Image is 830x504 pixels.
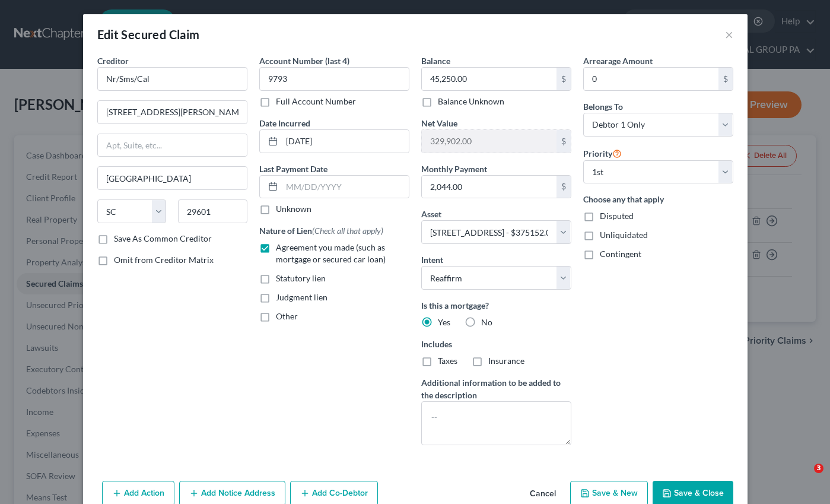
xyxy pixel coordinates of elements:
[97,26,200,43] div: Edit Secured Claim
[114,255,214,265] span: Omit from Creditor Matrix
[584,68,718,90] input: 0.00
[718,68,733,90] div: $
[421,299,571,312] label: Is this a mortgage?
[556,176,571,198] div: $
[422,130,556,153] input: 0.00
[282,130,409,153] input: MM/DD/YYYY
[114,233,212,245] label: Save As Common Creditor
[421,376,571,401] label: Additional information to be added to the description
[276,242,386,264] span: Agreement you made (such as mortgage or secured car loan)
[276,96,356,107] label: Full Account Number
[421,209,441,219] span: Asset
[725,27,733,42] button: ×
[421,117,457,129] label: Net Value
[814,464,823,473] span: 3
[259,55,349,67] label: Account Number (last 4)
[259,117,310,129] label: Date Incurred
[259,224,383,237] label: Nature of Lien
[421,55,450,67] label: Balance
[583,102,623,112] span: Belongs To
[600,249,641,259] span: Contingent
[178,199,247,223] input: Enter zip...
[481,317,492,327] span: No
[556,130,571,153] div: $
[421,163,487,175] label: Monthly Payment
[422,176,556,198] input: 0.00
[312,226,383,236] span: (Check all that apply)
[98,134,247,157] input: Apt, Suite, etc...
[276,311,298,321] span: Other
[259,67,409,91] input: XXXX
[438,356,457,366] span: Taxes
[583,193,733,205] label: Choose any that apply
[600,211,634,221] span: Disputed
[790,464,818,492] iframe: Intercom live chat
[600,230,648,240] span: Unliquidated
[583,146,622,160] label: Priority
[97,56,129,66] span: Creditor
[556,68,571,90] div: $
[488,356,524,366] span: Insurance
[583,55,653,67] label: Arrearage Amount
[421,338,571,350] label: Includes
[282,176,409,198] input: MM/DD/YYYY
[438,317,450,327] span: Yes
[421,253,443,266] label: Intent
[98,167,247,189] input: Enter city...
[98,101,247,123] input: Enter address...
[422,68,556,90] input: 0.00
[276,273,326,283] span: Statutory lien
[438,96,504,107] label: Balance Unknown
[97,67,247,91] input: Search creditor by name...
[276,203,311,215] label: Unknown
[276,292,327,302] span: Judgment lien
[259,163,327,175] label: Last Payment Date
